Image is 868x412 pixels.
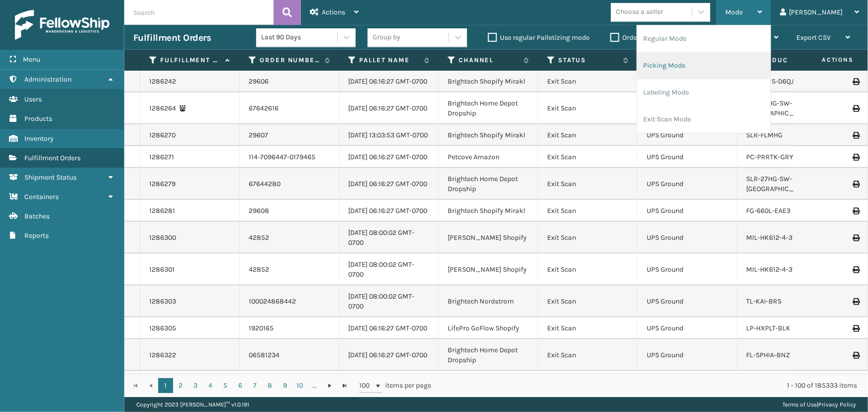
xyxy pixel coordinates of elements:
[339,317,439,339] td: [DATE] 06:16:27 GMT-0700
[638,124,737,146] td: UPS Ground
[339,339,439,371] td: [DATE] 06:16:27 GMT-0700
[292,378,307,393] a: 10
[538,254,638,286] td: Exit Scan
[373,32,400,43] div: Group by
[24,173,77,182] span: Shipment Status
[746,153,793,161] a: PC-PRRTK-GRY
[339,168,439,200] td: [DATE] 06:16:27 GMT-0700
[538,371,638,393] td: Exit Scan
[339,222,439,254] td: [DATE] 08:00:02 GMT-0700
[149,152,174,162] a: 1286271
[339,93,439,124] td: [DATE] 06:16:27 GMT-0700
[746,324,790,332] a: LP-HXPLT-BLK
[337,378,352,393] a: Go to the last page
[339,124,439,146] td: [DATE] 13:03:53 GMT-0700
[488,33,589,42] label: Use regular Palletizing mode
[853,181,859,188] i: Print Label
[459,56,519,65] label: Channel
[149,77,176,87] a: 1286242
[538,200,638,222] td: Exit Scan
[853,154,859,161] i: Print Label
[853,298,859,305] i: Print Label
[439,254,538,286] td: [PERSON_NAME] Shopify
[240,71,339,93] td: 29606
[341,382,349,390] span: Go to the last page
[853,78,859,85] i: Print Label
[853,352,859,359] i: Print Label
[149,103,176,113] a: 1286264
[240,222,339,254] td: 42852
[24,75,72,84] span: Administration
[263,378,278,393] a: 8
[240,371,339,393] td: SgumQWnDA1-A
[15,10,109,40] img: logo
[782,401,817,408] a: Terms of Use
[307,378,322,393] a: ...
[339,146,439,168] td: [DATE] 06:16:27 GMT-0700
[538,124,638,146] td: Exit Scan
[173,378,188,393] a: 2
[339,71,439,93] td: [DATE] 06:16:27 GMT-0700
[240,93,339,124] td: 67642616
[638,222,737,254] td: UPS Ground
[160,56,220,65] label: Fulfillment Order Id
[149,179,176,189] a: 1286279
[638,317,737,339] td: UPS Ground
[439,339,538,371] td: Brightech Home Depot Dropship
[725,8,743,16] span: Mode
[818,401,856,408] a: Privacy Policy
[240,339,339,371] td: 06581234
[248,378,263,393] a: 7
[637,52,771,79] li: Picking Mode
[790,52,860,68] span: Actions
[240,317,339,339] td: 1920165
[339,286,439,317] td: [DATE] 08:00:02 GMT-0700
[240,146,339,168] td: 114-7096447-0179465
[149,206,175,216] a: 1286281
[24,193,59,201] span: Containers
[24,134,54,143] span: Inventory
[746,206,790,215] a: FG-660L-EAE3
[24,231,49,240] span: Reports
[637,106,771,133] li: Exit Scan Mode
[538,93,638,124] td: Exit Scan
[637,25,771,52] li: Regular Mode
[610,33,707,42] label: Orders to be shipped [DATE]
[24,95,42,103] span: Users
[24,114,52,123] span: Products
[359,381,374,391] span: 100
[538,222,638,254] td: Exit Scan
[538,71,638,93] td: Exit Scan
[240,200,339,222] td: 29608
[240,168,339,200] td: 67644280
[853,266,859,273] i: Print Label
[149,233,176,243] a: 1286300
[637,79,771,106] li: Labeling Mode
[439,317,538,339] td: LifePro GoFlow Shopify
[538,339,638,371] td: Exit Scan
[445,381,857,391] div: 1 - 100 of 185333 items
[853,207,859,214] i: Print Label
[188,378,203,393] a: 3
[796,33,831,42] span: Export CSV
[439,168,538,200] td: Brightech Home Depot Dropship
[439,286,538,317] td: Brightech Nordstrom
[240,124,339,146] td: 29607
[638,286,737,317] td: UPS Ground
[746,265,808,274] a: MIL-HK612-4-31-MC
[322,378,337,393] a: Go to the next page
[326,382,334,390] span: Go to the next page
[339,200,439,222] td: [DATE] 06:16:27 GMT-0700
[359,378,432,393] span: items per page
[149,130,176,140] a: 1286270
[158,378,173,393] a: 1
[439,371,538,393] td: Oceanside Snappy
[746,131,782,139] a: SLR-FLMHG
[638,200,737,222] td: UPS Ground
[853,105,859,112] i: Print Label
[538,168,638,200] td: Exit Scan
[439,200,538,222] td: Brightech Shopify Mirakl
[638,339,737,371] td: UPS Ground
[538,286,638,317] td: Exit Scan
[149,297,176,307] a: 1286303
